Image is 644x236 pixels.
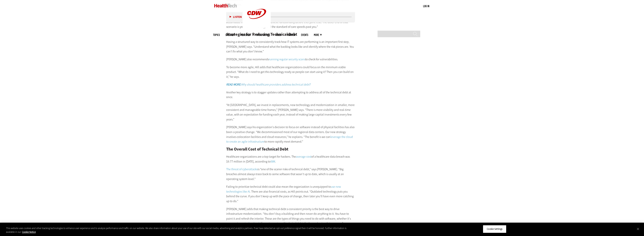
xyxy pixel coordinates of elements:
[423,4,429,8] div: User menu
[226,90,355,100] p: Another key strategy is to stagger updates rather than attempting to address all of the technical...
[226,65,355,79] p: To become more agile, Hill adds that healthcare organizations could focus on the minimum viable p...
[225,33,235,36] span: Specialty
[423,4,429,8] a: Log in
[226,39,355,54] p: Having a structured way to consistently track how IT systems are performing is an important first...
[226,167,355,181] p: is “one of the scarier risks of technical debt,” says [PERSON_NAME]. “Big breaches almost always ...
[226,207,355,226] p: [PERSON_NAME] adds that making technical debt a consistent priority is the best way to drive infr...
[241,33,250,36] a: Features
[296,155,311,159] a: average cost
[226,154,355,164] p: Healthcare organizations are a top target for hackers. The of a healthcare data breach was $9.77 ...
[226,57,355,62] p: [PERSON_NAME] also recommends to check for vulnerabilities.
[256,33,270,36] a: Tips & Tactics
[276,33,281,36] a: Video
[226,147,355,151] h2: The Overall Cost of Technical Debt
[6,226,354,234] div: This website uses cookies and other tracking technologies to enhance user experience and to analy...
[226,82,241,86] strong: READ MORE:
[226,103,355,122] p: “At [GEOGRAPHIC_DATA], we invest in replacements, new technology and modernization in smaller, mo...
[483,225,506,233] button: Cookie Settings
[314,33,322,36] span: More
[226,167,258,171] a: The threat of cyberattacks
[213,33,220,36] span: Topics
[226,184,355,203] p: Failing to prioritize technical debt could also mean the organization is unequipped to . There ar...
[245,221,259,225] a: in the cloud
[243,25,271,29] a: CDW
[226,185,341,194] a: use new technologies like AI
[287,33,295,36] a: MonITor
[226,125,355,144] p: [PERSON_NAME] says his organization’s decision to focus on software instead of physical facilitie...
[271,160,275,163] a: IBM
[214,4,237,8] img: Home
[634,225,642,233] button: Close
[269,57,305,61] a: running regular security scans
[22,230,36,234] a: More information about your privacy
[226,82,310,86] em: Why should healthcare providers address technical debt?
[301,33,308,36] a: Events
[226,82,310,86] a: READ MORE:Why should healthcare providers address technical debt?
